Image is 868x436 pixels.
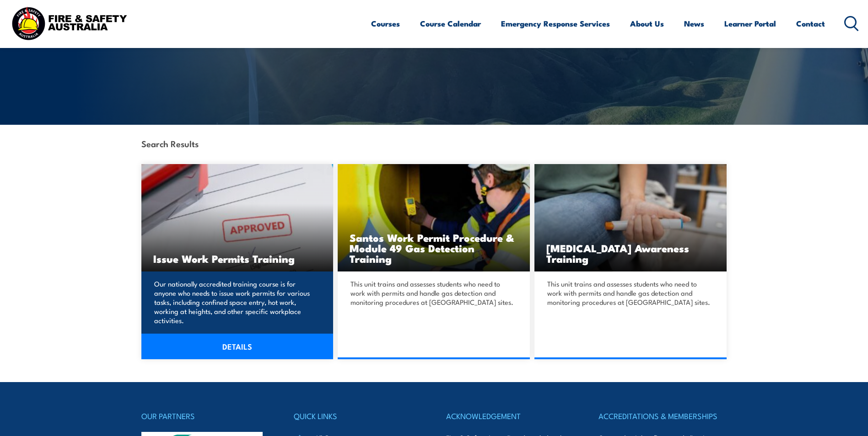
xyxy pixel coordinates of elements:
h4: OUR PARTNERS [141,409,270,422]
a: About Us [630,11,664,36]
h4: QUICK LINKS [294,409,422,422]
p: This unit trains and assesses students who need to work with permits and handle gas detection and... [547,279,711,307]
h4: ACCREDITATIONS & MEMBERSHIPS [598,409,727,422]
h3: Issue Work Permits Training [153,253,322,264]
h3: [MEDICAL_DATA] Awareness Training [546,243,715,264]
a: [MEDICAL_DATA] Awareness Training [534,164,727,271]
h4: ACKNOWLEDGEMENT [446,409,574,422]
h3: Santos Work Permit Procedure & Module 49 Gas Detection Training [350,232,518,264]
img: Santos Work Permit Procedure & Module 49 Gas Detection Training (1) [338,164,530,271]
a: DETAILS [141,334,334,359]
a: Issue Work Permits Training [141,164,334,271]
img: Issue Work Permits [141,164,334,271]
p: This unit trains and assesses students who need to work with permits and handle gas detection and... [350,279,514,307]
img: Anaphylaxis Awareness TRAINING [534,164,727,271]
strong: Search Results [141,137,199,149]
a: Santos Work Permit Procedure & Module 49 Gas Detection Training [338,164,530,271]
a: News [684,11,704,36]
a: Courses [371,11,400,36]
a: Learner Portal [724,11,776,36]
a: Contact [796,11,825,36]
p: Our nationally accredited training course is for anyone who needs to issue work permits for vario... [154,279,318,325]
a: Emergency Response Services [501,11,610,36]
a: Course Calendar [420,11,481,36]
